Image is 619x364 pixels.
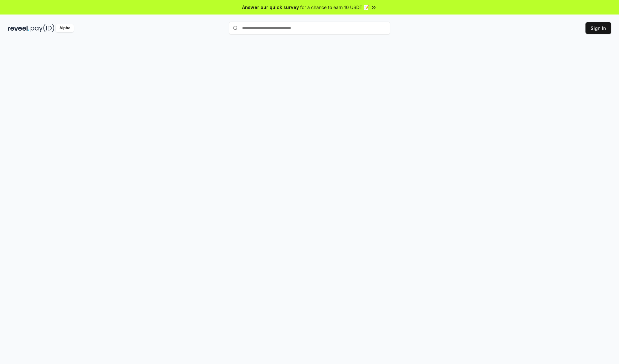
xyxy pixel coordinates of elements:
button: Sign In [585,22,611,34]
div: Alpha [56,24,74,32]
span: for a chance to earn 10 USDT 📝 [300,4,369,11]
span: Answer our quick survey [242,4,299,11]
img: reveel_dark [8,24,29,32]
img: pay_id [31,24,54,32]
